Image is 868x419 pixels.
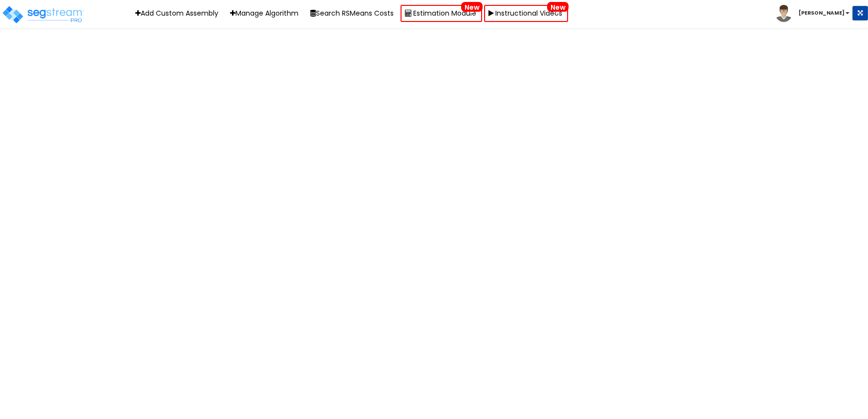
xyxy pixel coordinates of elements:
img: logo_pro_r.png [1,5,85,24]
img: avatar.png [775,5,792,22]
a: Add Custom Assembly [130,6,223,21]
a: Manage Algorithm [225,6,303,21]
a: Estimation ModuleNew [401,5,482,22]
button: Search RSMeans Costs [305,6,399,21]
a: Instructional VideosNew [484,5,568,22]
span: New [461,2,483,12]
b: [PERSON_NAME] [799,9,845,17]
span: New [547,2,569,12]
